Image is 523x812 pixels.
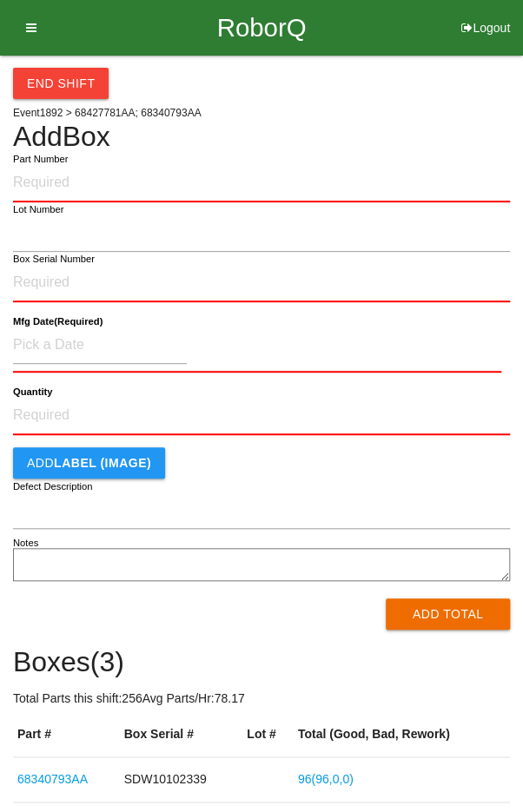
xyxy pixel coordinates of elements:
[294,712,510,757] th: Total (Good, Bad, Rework)
[13,122,510,152] h4: Add Box
[242,712,294,757] th: Lot #
[13,264,510,302] input: Required
[298,772,354,786] a: 96(96,0,0)
[13,316,103,327] b: Mfg Date (Required)
[13,447,165,479] button: AddLABEL (IMAGE)
[13,712,120,757] th: Part #
[13,647,510,677] h4: Boxes ( 3 )
[13,397,510,435] input: Required
[13,327,187,364] input: Pick a Date
[17,772,88,786] a: 68340793AA
[13,690,510,708] p: Total Parts this shift: 256 Avg Parts/Hr: 78.17
[120,712,243,757] th: Box Serial #
[13,202,64,217] label: Lot Number
[54,456,151,470] b: LABEL (IMAGE)
[13,252,95,267] label: Box Serial Number
[120,757,243,802] td: SDW10102339
[13,536,38,551] label: Notes
[13,107,202,119] span: Event 1892 > 68427781AA; 68340793AA
[13,68,109,99] button: End Shift
[13,479,93,494] label: Defect Description
[13,152,68,167] label: Part Number
[386,598,510,630] button: Add Total
[13,164,510,202] input: Required
[13,386,52,398] b: Quantity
